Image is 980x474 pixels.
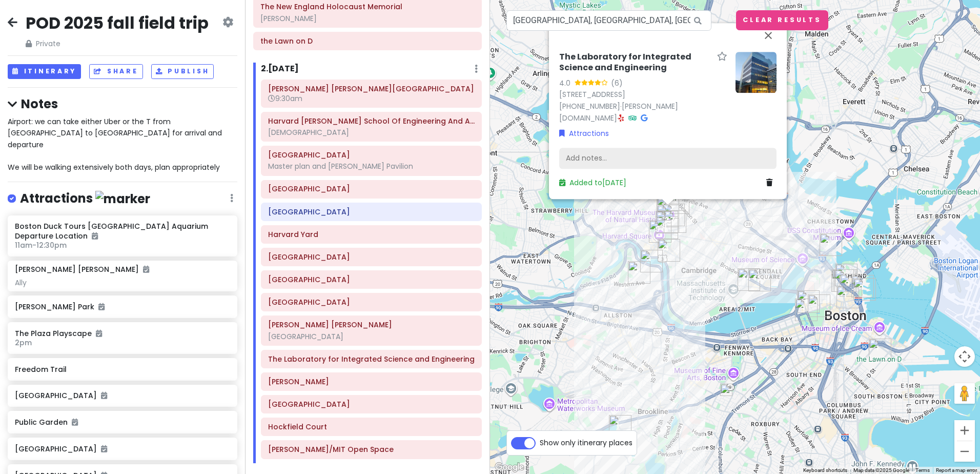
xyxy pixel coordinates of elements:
[15,265,149,274] h6: [PERSON_NAME] [PERSON_NAME]
[833,269,855,292] div: The New England Holocaust Memorial
[268,445,475,454] h6: Kendall/MIT Open Space
[954,346,975,367] button: Map camera controls
[260,2,475,11] h6: The New England Holocaust Memorial
[915,467,930,473] a: Terms (opens in new tab)
[641,114,647,122] i: Google Maps
[777,337,785,345] div: Boston Public Library - Central Library
[15,338,32,348] span: 2pm
[954,383,975,404] button: Drag Pegman onto the map to open Street View
[8,96,237,112] h4: Notes
[15,240,67,250] span: 11am - 12:30pm
[797,290,820,313] div: Beacon Hill
[782,333,790,342] div: Copley Square
[260,14,475,23] div: [PERSON_NAME]
[540,437,632,448] span: Show only itinerary places
[662,450,670,459] div: Emerald Necklace
[559,148,777,169] div: Add notes...
[851,275,874,298] div: Boston Marriott Long Wharf
[628,261,650,284] div: Harvard John A. Paulson School Of Engineering And Applied Sciences
[506,10,711,31] input: Search a place
[656,211,678,233] div: Harvard Science Center Plaza
[26,12,209,34] h2: POD 2025 fall field trip
[493,461,526,474] a: Open this area in Google Maps (opens a new window)
[15,391,230,400] h6: [GEOGRAPHIC_DATA]
[576,235,584,243] div: Asa Gray Garden
[954,420,975,441] button: Zoom in
[559,52,727,124] div: · ·
[559,89,625,100] a: [STREET_ADDRESS]
[15,222,230,240] h6: Boston Duck Tours [GEOGRAPHIC_DATA] Aquarium Departure Location
[831,269,854,292] div: The Plaza Playscape
[588,239,597,247] div: Halcyon Lake
[268,230,475,239] h6: Harvard Yard
[268,298,475,307] h6: Rockefeller Hall
[640,250,663,272] div: Harvard Business School
[936,467,977,473] a: Report a map error
[609,415,631,438] div: Frederick Law Olmsted National Historic Site
[725,368,733,377] div: Back Bay Fens
[15,329,230,338] h6: The Plaza Playscape
[268,150,475,160] h6: Harvard Business School
[96,330,102,337] i: Added to itinerary
[736,10,828,30] button: Clear Results
[628,114,637,122] i: Tripadvisor
[803,467,847,474] button: Keyboard shortcuts
[268,162,475,171] div: Master plan and [PERSON_NAME] Pavilion
[8,116,224,173] span: Airport: we can take either Uber or the T from [GEOGRAPHIC_DATA] to [GEOGRAPHIC_DATA] for arrival...
[820,233,842,256] div: Paul Revere Park
[98,303,105,310] i: Added to itinerary
[8,64,81,79] button: Itinerary
[268,252,475,262] h6: Harvard University Graduate School Of Design
[15,365,230,374] h6: Freedom Trail
[559,128,609,140] a: Attractions
[869,339,891,361] div: the Lawn on D
[268,184,475,193] h6: Dunster House
[840,274,862,297] div: Faneuil Hall Marketplace
[954,441,975,462] button: Zoom out
[835,264,857,286] div: Rose Kennedy Greenway
[744,319,752,327] div: Charles River Basin
[268,320,475,329] h6: Conant Hall
[261,64,299,74] h6: 2 . [DATE]
[268,93,302,104] span: 9:30am
[759,355,767,364] div: Christian Science Plaza
[493,461,526,474] img: Google
[101,445,107,452] i: Added to itinerary
[559,178,626,188] a: Added to[DATE]
[853,467,909,473] span: Map data ©2025 Google
[766,177,777,189] a: Delete place
[577,232,585,240] div: Mount Auburn Cemetery
[657,210,679,233] div: Tanner fountain
[20,190,150,207] h4: Attractions
[748,269,771,291] div: Kendall/MIT Open Space
[720,347,728,355] div: Fenway Park
[795,299,818,321] div: Public Garden
[89,64,142,79] button: Share
[268,354,475,364] h6: The Laboratory for Integrated Science and Engineering
[649,220,671,243] div: Harvard Square
[590,238,599,246] div: Mary Baker Eddy Monument
[15,444,230,453] h6: [GEOGRAPHIC_DATA]
[559,77,575,89] div: 4.0
[658,239,680,262] div: Dunster House
[15,418,230,427] h6: Public Garden
[72,419,78,426] i: Added to itinerary
[268,400,475,409] h6: Harvard Science Center Plaza
[268,207,475,216] h6: Harvard Square
[92,232,98,240] i: Added to itinerary
[656,216,678,239] div: Harvard Yard
[268,116,475,126] h6: Harvard John A. Paulson School Of Engineering And Applied Sciences
[834,269,857,292] div: Union Oyster House
[268,377,475,386] h6: Tanner fountain
[260,36,475,46] h6: the Lawn on D
[15,278,230,287] div: Ally
[268,128,475,137] div: [DEMOGRAPHIC_DATA]
[101,392,107,399] i: Added to itinerary
[657,205,679,227] div: The Laboratory for Integrated Science and Engineering
[559,101,620,111] a: [PHONE_NUMBER]
[151,64,214,79] button: Publish
[736,52,777,93] img: Picture of the place
[808,294,830,317] div: Boston Common
[853,278,876,301] div: Boston Duck Tours New England Aquarium Departure Location
[143,266,149,273] i: Added to itinerary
